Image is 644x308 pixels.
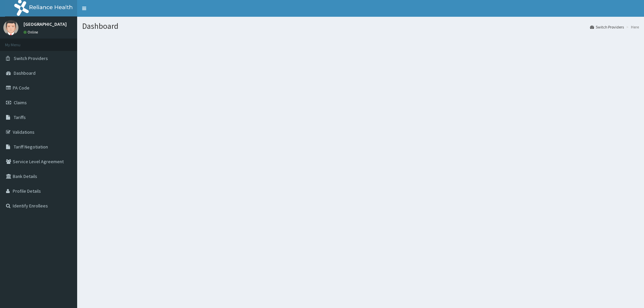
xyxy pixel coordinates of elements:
[14,144,48,150] span: Tariff Negotiation
[14,100,27,106] span: Claims
[14,55,48,61] span: Switch Providers
[3,20,18,35] img: User Image
[590,24,624,30] a: Switch Providers
[23,22,67,26] p: [GEOGRAPHIC_DATA]
[14,114,26,120] span: Tariffs
[14,70,36,76] span: Dashboard
[625,24,639,30] li: Here
[82,22,639,30] h1: Dashboard
[23,30,40,35] a: Online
